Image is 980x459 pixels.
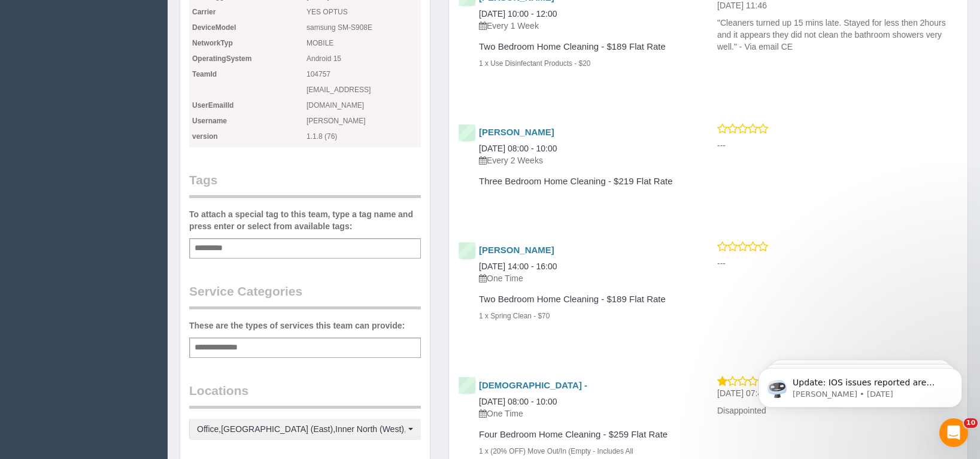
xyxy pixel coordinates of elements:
[189,171,421,198] legend: Tags
[479,294,681,305] h4: Two Bedroom Home Cleaning - $189 Flat Rate
[307,51,421,66] span: Android 15
[741,343,980,427] iframe: Intercom notifications message
[192,101,233,110] b: UserEmailId
[189,419,421,439] button: Office,[GEOGRAPHIC_DATA] (East),Inner North (West),Inner West,North (East),North (West),[GEOGRAPH...
[197,423,405,435] span: Office , [GEOGRAPHIC_DATA] (East) , Inner North (West) , Inner West , North (East) , North (West)...
[964,418,978,428] span: 10
[717,17,958,53] p: "Cleaners turned up 15 mins late. Stayed for less then 2hours and it appears they did not clean t...
[479,408,681,420] p: One Time
[189,419,421,439] ol: Choose Locations
[307,4,421,20] span: YES OPTUS
[479,9,557,19] a: [DATE] 10:00 - 12:00
[192,54,251,63] b: OperatingSystem
[479,59,590,68] small: 1 x Use Disinfectant Products - $20
[307,35,421,51] span: MOBILE
[192,132,218,141] b: version
[189,320,405,332] label: These are the types of services this team can provide:
[479,262,557,271] a: [DATE] 14:00 - 16:00
[307,129,421,144] span: 1.1.8 (76)
[189,382,421,409] legend: Locations
[479,380,587,390] a: [DEMOGRAPHIC_DATA] -
[189,282,421,309] legend: Service Categories
[307,113,421,129] span: [PERSON_NAME]
[479,245,554,255] a: [PERSON_NAME]
[479,144,557,153] a: [DATE] 08:00 - 10:00
[189,208,421,232] label: To attach a special tag to this team, type a tag name and press enter or select from available tags:
[192,39,233,47] b: NetworkTyp
[717,387,958,399] p: [DATE] 07:45
[479,127,554,137] a: [PERSON_NAME]
[192,23,236,32] b: DeviceModel
[479,20,681,32] p: Every 1 Week
[479,272,681,284] p: One Time
[479,42,681,52] h4: Two Bedroom Home Cleaning - $189 Flat Rate
[717,405,958,417] p: Disappointed
[307,20,421,35] span: samsung SM-S908E
[479,397,557,406] a: [DATE] 08:00 - 10:00
[717,139,958,151] p: ---
[479,430,681,440] h4: Four Bedroom Home Cleaning - $259 Flat Rate
[192,70,217,78] b: TeamId
[939,418,968,447] iframe: Intercom live chat
[192,8,216,16] b: Carrier
[192,117,227,125] b: Username
[307,66,421,82] span: 104757
[479,154,681,166] p: Every 2 Weeks
[717,257,958,269] p: ---
[479,312,550,320] small: 1 x Spring Clean - $70
[479,177,681,187] h4: Three Bedroom Home Cleaning - $219 Flat Rate
[307,82,421,113] span: [EMAIL_ADDRESS][DOMAIN_NAME]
